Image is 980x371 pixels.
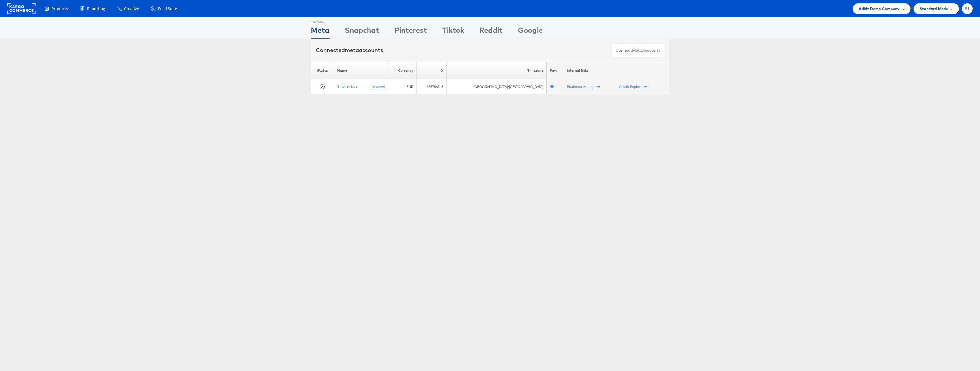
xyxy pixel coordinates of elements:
th: Currency [388,62,416,79]
span: Reporting [87,6,105,12]
span: Feed Suite [158,6,177,12]
div: Reddit [480,25,503,39]
div: Showing [311,17,330,25]
th: Status [311,62,334,79]
span: meta [345,47,359,54]
span: Adkit Demo Company [859,6,899,12]
div: Google [518,25,543,39]
span: Standard Mode [920,6,948,12]
a: Stitcher Live [337,84,358,89]
a: (rename) [371,84,385,89]
th: Timezone [447,62,547,79]
div: Tiktok [442,25,464,39]
th: ID [416,62,446,79]
button: ConnectmetaAccounts [612,44,664,57]
div: Pinterest [394,25,427,39]
div: Meta [311,25,330,39]
div: Snapchat [345,25,379,39]
span: Creative [124,6,139,12]
span: PT [965,7,970,11]
td: EUR [388,79,416,94]
span: Products [51,6,68,12]
a: Business Manager [567,84,600,89]
span: meta [632,47,642,53]
div: Connected accounts [316,46,383,54]
a: Graph Explorer [619,84,647,89]
td: 238786143 [416,79,446,94]
th: Name [334,62,388,79]
td: [GEOGRAPHIC_DATA]/[GEOGRAPHIC_DATA] [447,79,547,94]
